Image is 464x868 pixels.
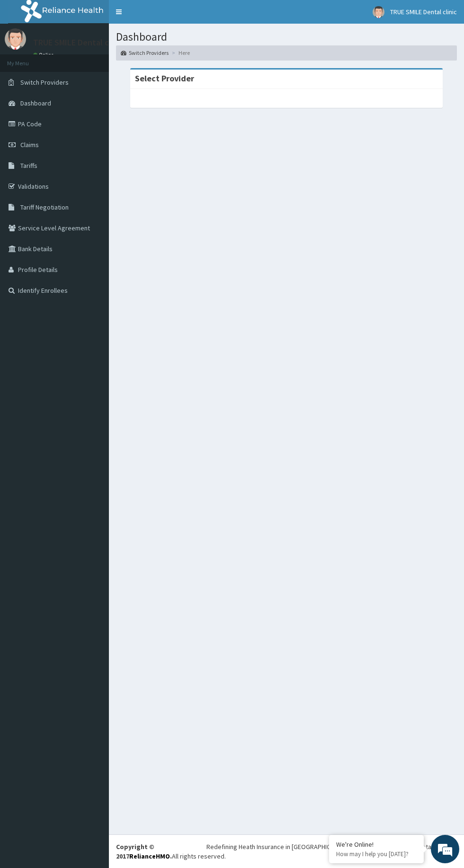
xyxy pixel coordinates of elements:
[109,834,464,868] footer: All rights reserved.
[116,842,172,860] strong: Copyright © 2017 .
[20,161,37,170] span: Tariffs
[390,8,457,16] span: TRUE SMILE Dental clinic
[20,78,69,87] span: Switch Providers
[33,38,124,47] p: TRUE SMILE Dental clinic
[5,28,26,50] img: User Image
[336,850,417,858] p: How may I help you today?
[170,49,190,57] li: Here
[116,31,457,43] h1: Dashboard
[33,52,56,58] a: Online
[129,852,170,860] a: RelianceHMO
[206,842,457,851] div: Redefining Heath Insurance in [GEOGRAPHIC_DATA] using Telemedicine and Data Science!
[373,6,384,18] img: User Image
[121,49,169,57] a: Switch Providers
[20,99,51,107] span: Dashboard
[20,203,69,211] span: Tariff Negotiation
[336,840,417,849] div: We're Online!
[135,73,194,84] strong: Select Provider
[20,140,39,149] span: Claims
